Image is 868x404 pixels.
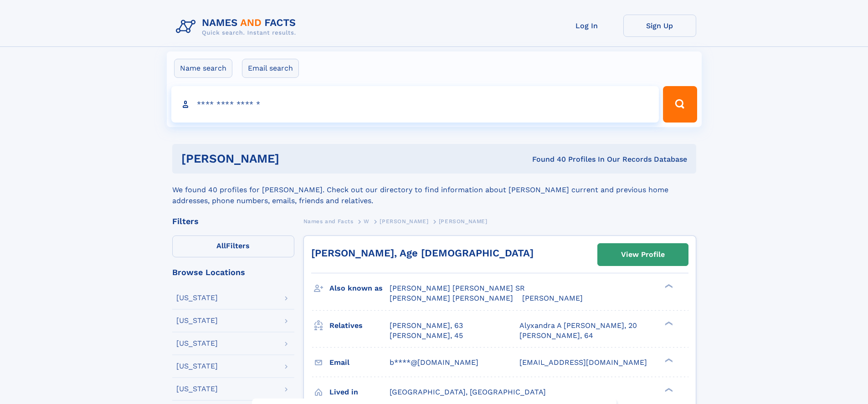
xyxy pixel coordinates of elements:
a: Sign Up [623,15,696,37]
a: [PERSON_NAME], 64 [519,331,593,341]
h3: Lived in [329,384,390,400]
span: [PERSON_NAME] [PERSON_NAME] [390,294,513,302]
a: [PERSON_NAME], 45 [390,331,463,341]
div: [US_STATE] [176,340,218,347]
span: [EMAIL_ADDRESS][DOMAIN_NAME] [519,358,647,367]
div: [US_STATE] [176,385,218,393]
img: Logo Names and Facts [172,15,303,39]
div: [US_STATE] [176,294,218,302]
label: Filters [172,235,294,257]
h3: Relatives [329,318,390,333]
span: [PERSON_NAME] [PERSON_NAME] SR [390,284,525,292]
a: View Profile [598,244,688,266]
a: Names and Facts [303,215,354,227]
span: [GEOGRAPHIC_DATA], [GEOGRAPHIC_DATA] [390,388,546,396]
h3: Also known as [329,281,390,296]
span: [PERSON_NAME] [380,218,428,225]
input: search input [171,86,659,123]
div: Filters [172,217,294,225]
a: [PERSON_NAME], Age [DEMOGRAPHIC_DATA] [311,247,534,259]
span: [PERSON_NAME] [439,218,488,225]
div: [US_STATE] [176,317,218,324]
span: All [216,241,226,250]
a: Alyxandra A [PERSON_NAME], 20 [519,321,637,331]
div: [US_STATE] [176,363,218,370]
div: ❯ [663,320,673,326]
h3: Email [329,355,390,370]
div: ❯ [663,387,673,393]
label: Name search [174,59,232,78]
div: We found 40 profiles for [PERSON_NAME]. Check out our directory to find information about [PERSON... [172,174,696,206]
label: Email search [242,59,299,78]
div: View Profile [621,244,665,265]
div: Browse Locations [172,268,294,276]
button: Search Button [663,86,697,123]
div: ❯ [663,283,673,289]
a: W [364,215,370,227]
span: W [364,218,370,225]
div: Found 40 Profiles In Our Records Database [406,154,687,164]
a: [PERSON_NAME] [380,215,428,227]
h1: [PERSON_NAME] [181,153,406,164]
a: Log In [550,15,623,37]
span: [PERSON_NAME] [522,294,583,302]
a: [PERSON_NAME], 63 [390,321,463,331]
div: ❯ [663,357,673,363]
